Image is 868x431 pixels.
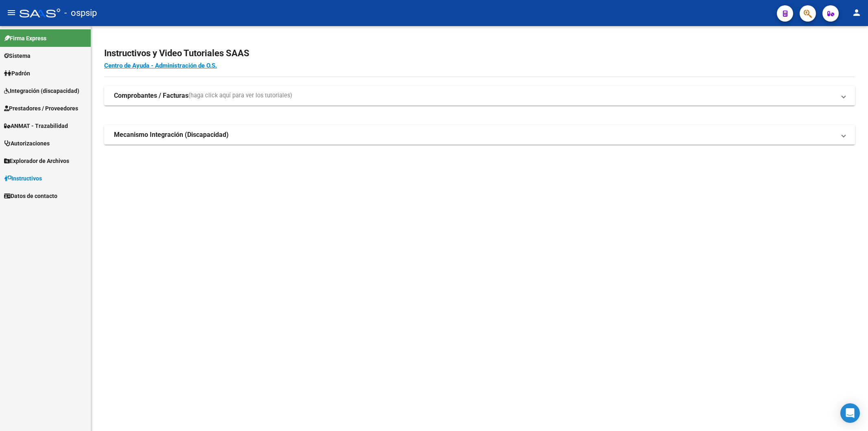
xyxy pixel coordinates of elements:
[4,191,57,200] span: Datos de contacto
[4,51,31,60] span: Sistema
[188,91,292,100] span: (haga click aquí para ver los tutoriales)
[104,62,217,69] a: Centro de Ayuda - Administración de O.S.
[104,46,855,61] h2: Instructivos y Video Tutoriales SAAS
[104,125,855,145] mat-expansion-panel-header: Mecanismo Integración (Discapacidad)
[4,139,50,148] span: Autorizaciones
[4,86,79,95] span: Integración (discapacidad)
[114,91,188,100] strong: Comprobantes / Facturas
[4,174,42,183] span: Instructivos
[4,104,78,113] span: Prestadores / Proveedores
[7,8,16,18] mat-icon: menu
[4,121,68,130] span: ANMAT - Trazabilidad
[4,156,69,165] span: Explorador de Archivos
[4,34,46,43] span: Firma Express
[64,4,97,22] span: - ospsip
[4,69,30,78] span: Padrón
[852,8,861,18] mat-icon: person
[840,403,860,423] div: Open Intercom Messenger
[104,86,855,106] mat-expansion-panel-header: Comprobantes / Facturas(haga click aquí para ver los tutoriales)
[114,130,229,139] strong: Mecanismo Integración (Discapacidad)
